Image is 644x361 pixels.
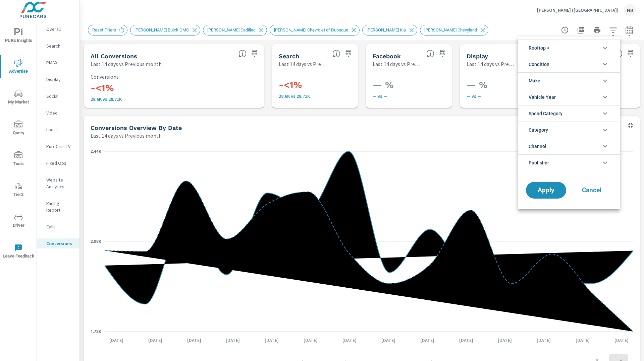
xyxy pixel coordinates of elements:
[529,138,546,154] span: Channel
[529,56,549,72] span: Condition
[529,40,549,56] span: Rooftop
[518,37,620,174] ul: filter options
[526,182,566,199] button: Apply
[578,187,605,193] span: Cancel
[533,187,559,193] span: Apply
[572,182,612,199] button: Cancel
[529,122,548,138] span: Category
[529,155,549,171] span: Publisher
[529,89,556,105] span: Vehicle Year
[529,73,540,89] span: Make
[529,105,562,122] span: Spend Category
